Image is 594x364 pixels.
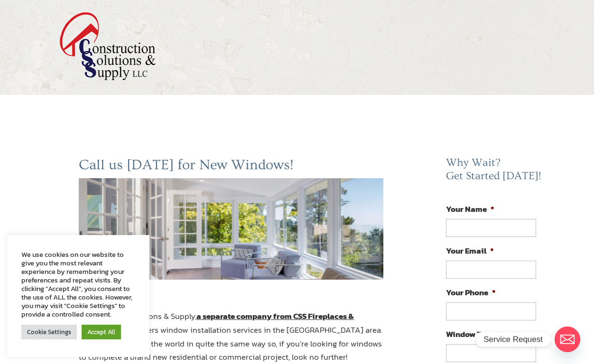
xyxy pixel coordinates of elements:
a: Accept All [82,325,121,339]
a: Cookie Settings [21,325,77,339]
a: Email [555,327,580,352]
label: Window Type [446,329,495,339]
strong: a separate company from CSS Fireplaces & Outdoor Living [79,310,354,336]
img: logo [59,12,156,81]
label: Your Email [446,246,494,256]
h2: Call us [DATE] for New Windows! [79,156,383,178]
label: Your Phone [446,287,496,298]
h2: Why Wait? Get Started [DATE]! [446,156,544,187]
img: windows-jacksonville-fl-ormond-beach-fl-construction-solutions [79,178,383,280]
div: We use cookies on our website to give you the most relevant experience by remembering your prefer... [21,250,135,318]
label: Your Name [446,204,494,214]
